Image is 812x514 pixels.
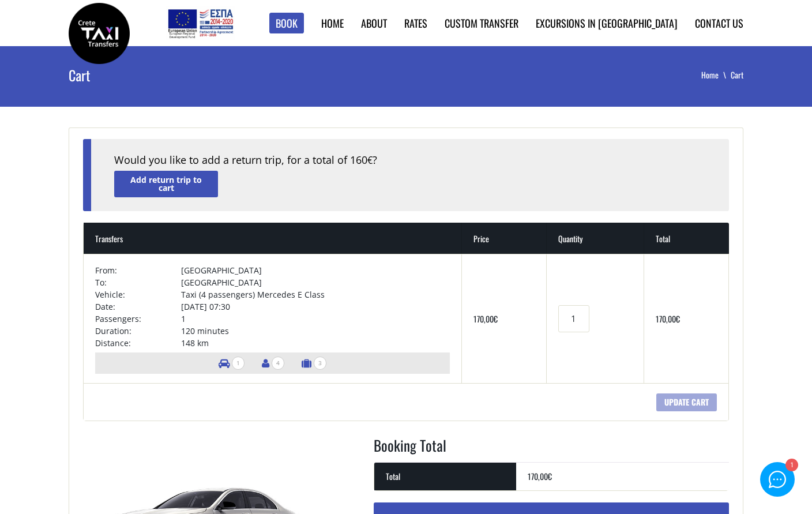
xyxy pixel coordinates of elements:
[321,16,344,31] a: Home
[269,13,304,34] a: Book
[95,264,181,276] td: From:
[181,325,449,337] td: 120 minutes
[374,435,729,463] h2: Booking Total
[528,470,552,482] bdi: 170,00
[548,470,552,482] span: €
[95,313,181,325] td: Passengers:
[473,313,498,325] bdi: 170,00
[213,352,250,374] li: Number of vehicles
[95,276,181,288] td: To:
[695,16,743,31] a: Contact us
[181,313,449,325] td: 1
[69,46,296,104] h1: Cart
[731,69,743,81] li: Cart
[404,16,427,31] a: Rates
[644,223,729,254] th: Total
[181,337,449,349] td: 148 km
[367,154,373,167] span: €
[296,352,332,374] li: Number of luggage items
[361,16,387,31] a: About
[547,223,644,254] th: Quantity
[656,313,680,325] bdi: 170,00
[785,459,798,472] div: 1
[84,223,462,254] th: Transfers
[181,301,449,313] td: [DATE] 07:30
[462,223,547,254] th: Price
[95,325,181,337] td: Duration:
[558,305,589,332] input: Transfers quantity
[181,276,449,288] td: [GEOGRAPHIC_DATA]
[256,352,290,374] li: Number of passengers
[494,313,498,325] span: €
[536,16,678,31] a: Excursions in [GEOGRAPHIC_DATA]
[656,393,717,411] input: Update cart
[114,153,706,168] div: Would you like to add a return trip, for a total of 160 ?
[701,69,731,81] a: Home
[69,26,130,38] a: Crete Taxi Transfers | Crete Taxi Transfers Cart | Crete Taxi Transfers
[166,6,235,40] img: e-bannersEUERDF180X90.jpg
[676,313,680,325] span: €
[95,288,181,301] td: Vehicle:
[69,3,130,64] img: Crete Taxi Transfers | Crete Taxi Transfers Cart | Crete Taxi Transfers
[114,171,218,197] a: Add return trip to cart
[374,462,516,490] th: Total
[181,264,449,276] td: [GEOGRAPHIC_DATA]
[181,288,449,301] td: Taxi (4 passengers) Mercedes E Class
[314,357,326,370] span: 3
[95,337,181,349] td: Distance:
[95,301,181,313] td: Date:
[232,357,245,370] span: 1
[272,357,284,370] span: 4
[445,16,518,31] a: Custom Transfer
